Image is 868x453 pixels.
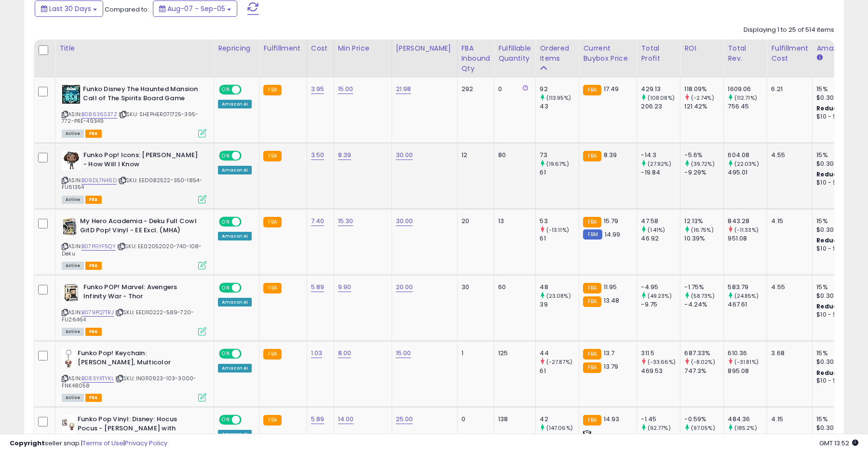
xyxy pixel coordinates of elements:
small: (23.08%) [546,292,571,300]
div: 43 [540,102,579,111]
span: OFF [240,350,256,358]
span: ON [220,218,232,226]
div: 610.36 [728,349,767,358]
div: ROI [684,43,719,53]
span: All listings currently available for purchase on Amazon [62,394,84,402]
div: Ordered Items [540,43,575,64]
div: Title [59,43,210,53]
span: OFF [240,86,256,94]
span: ON [220,416,232,424]
span: ON [220,152,232,160]
div: 20 [461,217,487,226]
div: 687.33% [684,349,723,358]
small: (147.06%) [546,424,573,432]
span: 2025-10-6 13:52 GMT [819,439,858,448]
div: 39 [540,300,579,309]
div: ASIN: [62,217,206,268]
div: 0 [461,415,487,424]
a: 20.00 [396,282,413,292]
small: (-2.74%) [691,94,714,102]
div: 118.09% [684,85,723,93]
small: FBA [583,85,601,95]
a: 3.50 [311,150,325,160]
a: Terms of Use [82,439,123,448]
a: B079PQ7TRJ [81,308,114,317]
small: FBA [263,283,281,293]
div: 61 [540,367,579,375]
a: 15.00 [338,84,353,94]
div: -9.75 [641,300,680,309]
a: 5.89 [311,282,325,292]
a: 25.00 [396,414,413,424]
div: 13 [498,217,528,226]
div: 48 [540,283,579,292]
img: 41aggImbreL._SL40_.jpg [62,151,81,170]
div: -9.29% [684,168,723,177]
small: (49.23%) [648,292,672,300]
div: 1 [461,349,487,358]
div: -0.59% [684,415,723,424]
div: 47.58 [641,217,680,226]
b: Funko Pop! Icons: [PERSON_NAME] - How Will I Know [83,151,201,171]
strong: Copyright [10,439,45,448]
a: 5.89 [311,414,325,424]
div: Displaying 1 to 25 of 514 items [744,26,834,35]
div: -1.75% [684,283,723,292]
div: 292 [461,85,487,93]
small: (92.77%) [648,424,671,432]
span: FBA [85,262,102,270]
small: FBA [583,415,601,426]
div: ASIN: [62,151,206,202]
small: (-11.33%) [734,226,759,234]
span: OFF [240,284,256,292]
span: All listings currently available for purchase on Amazon [62,262,84,270]
div: 4.15 [771,415,805,424]
b: My Hero Academia - Deku Full Cowl GitD Pop! Vinyl - EE Excl. (MHA) [80,217,197,237]
div: [PERSON_NAME] [396,43,453,53]
span: All listings currently available for purchase on Amazon [62,196,84,204]
span: All listings currently available for purchase on Amazon [62,130,84,138]
div: 53 [540,217,579,226]
b: Funko Pop! Keychain: [PERSON_NAME], Multicolor [78,349,195,369]
a: B09DL7N46D [81,176,117,185]
small: FBA [583,283,601,293]
div: 895.08 [728,367,767,375]
span: FBA [85,328,102,336]
span: | SKU: ING110923-103-3000-FNK48058 [62,374,196,389]
div: 4.55 [771,151,805,160]
span: ON [220,350,232,358]
span: ON [220,284,232,292]
div: 604.08 [728,151,767,160]
div: Min Price [338,43,388,53]
small: FBA [263,217,281,227]
div: 138 [498,415,528,424]
span: OFF [240,416,256,424]
img: 31nCE9TtFQL._SL40_.jpg [62,415,75,434]
div: 843.28 [728,217,767,226]
div: Amazon AI [218,298,252,306]
span: | SKU: EED082522-350-1854-FU61354 [62,176,202,191]
a: 30.00 [396,216,413,226]
div: 12 [461,151,487,160]
div: 73 [540,151,579,160]
small: (185.2%) [734,424,757,432]
img: 51HksXVNMJL._SL40_.jpg [62,85,81,104]
img: 51WESzSzfvL._SL40_.jpg [62,283,81,302]
div: 30 [461,283,487,292]
div: -4.95 [641,283,680,292]
small: (-13.11%) [546,226,569,234]
small: FBA [263,349,281,360]
span: FBA [85,394,102,402]
a: 8.39 [338,150,352,160]
button: Aug-07 - Sep-05 [153,0,237,17]
div: ASIN: [62,283,206,334]
span: Compared to: [105,5,149,14]
a: B083YXTYKL [81,374,114,383]
small: FBA [263,415,281,426]
div: seller snap | | [10,439,167,448]
a: 9.90 [338,282,352,292]
button: Last 30 Days [35,0,103,17]
span: All listings currently available for purchase on Amazon [62,328,84,336]
small: FBA [583,362,601,373]
small: FBA [583,217,601,227]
